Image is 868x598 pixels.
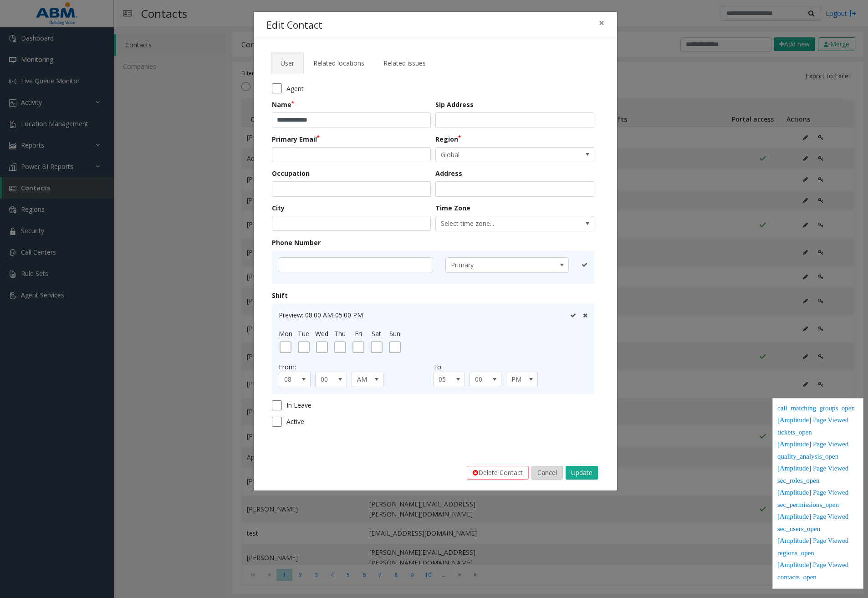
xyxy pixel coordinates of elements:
[272,169,310,178] label: Occupation
[266,18,322,33] h4: Edit Contact
[435,100,474,109] label: Sip Address
[316,372,340,387] span: 00
[777,463,858,475] div: [Amplitude] Page Viewed
[389,329,400,338] label: Sun
[777,475,858,488] div: sec_roles_open
[315,329,328,338] label: Wed
[372,329,381,338] label: Sat
[272,203,285,213] label: City
[470,372,495,387] span: 00
[279,372,304,387] span: 08
[298,329,309,338] label: Tue
[592,12,611,34] button: Close
[467,466,529,480] button: Delete Contact
[777,511,858,524] div: [Amplitude] Page Viewed
[446,258,544,272] span: Primary
[279,362,433,372] div: From:
[281,59,294,67] span: User
[777,572,858,584] div: contacts_open
[435,169,462,178] label: Address
[777,487,858,500] div: [Amplitude] Page Viewed
[777,548,858,560] div: regions_open
[436,148,562,162] span: Global
[334,329,346,338] label: Thu
[777,524,858,536] div: sec_users_open
[286,84,304,93] span: Agent
[286,417,304,426] span: Active
[313,59,364,67] span: Related locations
[777,536,858,548] div: [Amplitude] Page Viewed
[777,415,858,427] div: [Amplitude] Page Viewed
[777,500,858,512] div: sec_permissions_open
[272,100,294,109] label: Name
[279,329,292,338] label: Mon
[435,203,470,213] label: Time Zone
[352,372,377,387] span: AM
[272,238,321,247] label: Phone Number
[433,362,587,372] div: To:
[531,466,563,480] button: Cancel
[506,372,531,387] span: PM
[777,427,858,440] div: tickets_open
[383,59,426,67] span: Related issues
[777,451,858,464] div: quality_analysis_open
[777,560,858,572] div: [Amplitude] Page Viewed
[599,16,604,29] span: ×
[566,466,598,480] button: Update
[435,134,461,144] label: Region
[286,400,311,410] span: In Leave
[271,52,600,67] ul: Tabs
[279,311,363,319] span: Preview: 08:00 AM-05:00 PM
[272,291,288,300] label: Shift
[777,403,858,415] div: call_matching_groups_open
[272,134,320,144] label: Primary Email
[434,372,458,387] span: 05
[355,329,362,338] label: Fri
[436,216,562,231] span: Select time zone...
[777,439,858,451] div: [Amplitude] Page Viewed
